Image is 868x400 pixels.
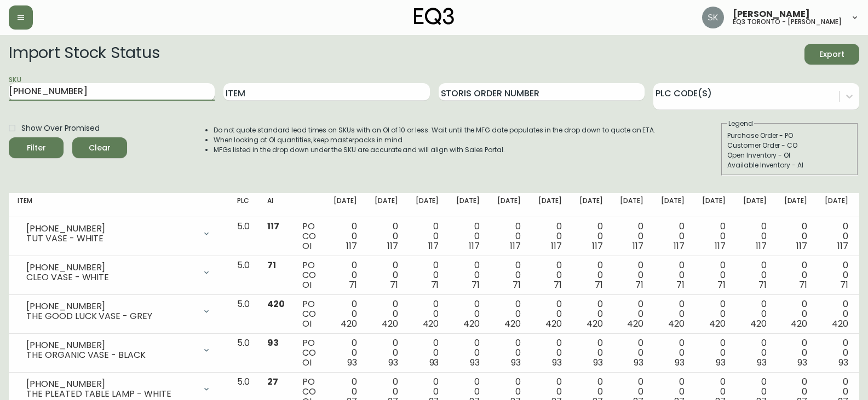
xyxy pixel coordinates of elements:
span: OI [302,279,312,291]
th: [DATE] [734,193,775,217]
div: 0 0 [416,338,439,368]
div: [PHONE_NUMBER] [26,379,196,389]
div: 0 0 [743,260,767,290]
span: 117 [428,240,439,252]
div: [PHONE_NUMBER]CLEO VASE - WHITE [18,260,220,285]
div: [PHONE_NUMBER]TUT VASE - WHITE [18,222,220,246]
span: OI [302,356,312,369]
span: 93 [552,356,562,369]
span: 93 [838,356,848,369]
div: 0 0 [702,222,726,251]
span: 71 [390,279,398,291]
div: [PHONE_NUMBER] [26,340,196,350]
li: Do not quote standard lead times on SKUs with an OI of 10 or less. Wait until the MFG date popula... [214,125,656,135]
span: 420 [267,298,285,310]
li: MFGs listed in the drop down under the SKU are accurate and will align with Sales Portal. [214,145,656,155]
div: 0 0 [825,338,848,368]
span: OI [302,240,312,252]
h2: Import Stock Status [9,44,159,65]
span: 420 [504,317,521,330]
div: 0 0 [661,260,685,290]
span: 93 [429,356,439,369]
button: Export [804,44,859,65]
span: 420 [750,317,767,330]
div: 0 0 [743,299,767,329]
span: 93 [470,356,480,369]
th: [DATE] [366,193,407,217]
span: 71 [349,279,357,291]
div: [PHONE_NUMBER]THE ORGANIC VASE - BLACK [18,338,220,362]
div: PO CO [302,299,316,329]
th: PLC [228,193,258,217]
div: 0 0 [825,222,848,251]
div: 0 0 [497,299,521,329]
div: TUT VASE - WHITE [26,234,196,244]
div: 0 0 [620,222,643,251]
div: 0 0 [497,338,521,368]
legend: Legend [727,119,754,129]
th: [DATE] [447,193,488,217]
div: 0 0 [825,260,848,290]
span: 71 [758,279,767,291]
th: [DATE] [407,193,448,217]
div: 0 0 [743,338,767,368]
th: [DATE] [611,193,652,217]
span: OI [302,317,312,330]
span: [PERSON_NAME] [733,10,810,19]
div: 0 0 [620,299,643,329]
div: 0 0 [456,260,480,290]
div: 0 0 [334,260,357,290]
div: Purchase Order - PO [727,131,852,141]
div: 0 0 [579,222,603,251]
span: 420 [832,317,848,330]
td: 5.0 [228,295,258,334]
span: 420 [341,317,357,330]
span: 117 [387,240,398,252]
span: 93 [267,337,279,349]
span: 117 [633,240,643,252]
span: 93 [388,356,398,369]
div: 0 0 [825,299,848,329]
th: [DATE] [693,193,734,217]
span: 420 [545,317,562,330]
div: Customer Order - CO [727,141,852,150]
div: 0 0 [784,260,808,290]
span: 71 [513,279,521,291]
span: 117 [592,240,603,252]
span: 71 [431,279,439,291]
td: 5.0 [228,334,258,373]
span: 71 [635,279,643,291]
div: Available Inventory - AI [727,160,852,170]
div: 0 0 [702,338,726,368]
span: 420 [423,317,439,330]
div: 0 0 [538,299,562,329]
th: [DATE] [816,193,857,217]
span: 71 [472,279,480,291]
div: 0 0 [334,222,357,251]
span: 27 [267,375,278,388]
span: 93 [347,356,357,369]
div: [PHONE_NUMBER] [26,302,196,311]
th: [DATE] [652,193,693,217]
span: 420 [587,317,603,330]
span: 420 [668,317,685,330]
div: 0 0 [416,260,439,290]
div: 0 0 [456,299,480,329]
span: 71 [267,259,276,271]
span: 93 [716,356,726,369]
span: 420 [709,317,726,330]
span: 420 [463,317,480,330]
div: [PHONE_NUMBER]THE GOOD LUCK VASE - GREY [18,299,220,323]
div: 0 0 [375,299,398,329]
span: 93 [511,356,521,369]
div: 0 0 [538,260,562,290]
td: 5.0 [228,256,258,295]
div: THE ORGANIC VASE - BLACK [26,350,196,360]
div: 0 0 [784,338,808,368]
span: Clear [81,141,118,155]
div: PO CO [302,338,316,368]
button: Clear [72,137,127,158]
span: 117 [551,240,562,252]
span: 71 [595,279,603,291]
div: 0 0 [334,299,357,329]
